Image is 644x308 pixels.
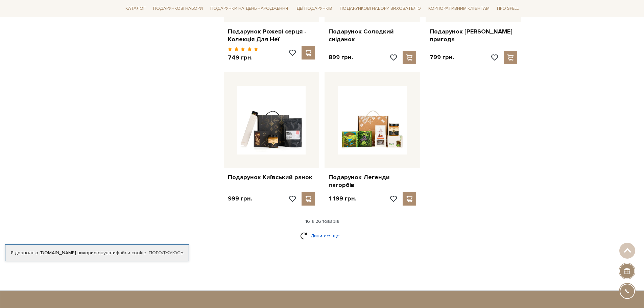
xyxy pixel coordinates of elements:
a: Подарунки на День народження [208,3,291,14]
div: 16 з 26 товарів [120,218,524,224]
a: Подарункові набори [150,3,206,14]
a: файли cookie [116,250,146,256]
a: Подарунок Солодкий сніданок [329,28,416,44]
p: 799 грн. [430,53,454,61]
p: 899 грн. [329,53,353,61]
p: 1 199 грн. [329,195,356,203]
a: Подарунок Легенди пагорбів [329,173,416,189]
a: Дивитися ще [300,230,344,242]
a: Ідеї подарунків [293,3,335,14]
a: Подарунок Рожеві серця - Колекція Для Неї [228,28,315,44]
a: Подарунок Київський ранок [228,173,315,181]
p: 999 грн. [228,195,252,203]
a: Погоджуюсь [149,250,183,256]
a: Корпоративним клієнтам [426,3,492,14]
p: 749 грн. [228,54,259,62]
a: Каталог [123,3,148,14]
a: Подарункові набори вихователю [337,3,424,14]
div: Я дозволяю [DOMAIN_NAME] використовувати [5,250,189,256]
a: Подарунок [PERSON_NAME] пригода [430,28,517,44]
a: Про Spell [494,3,521,14]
